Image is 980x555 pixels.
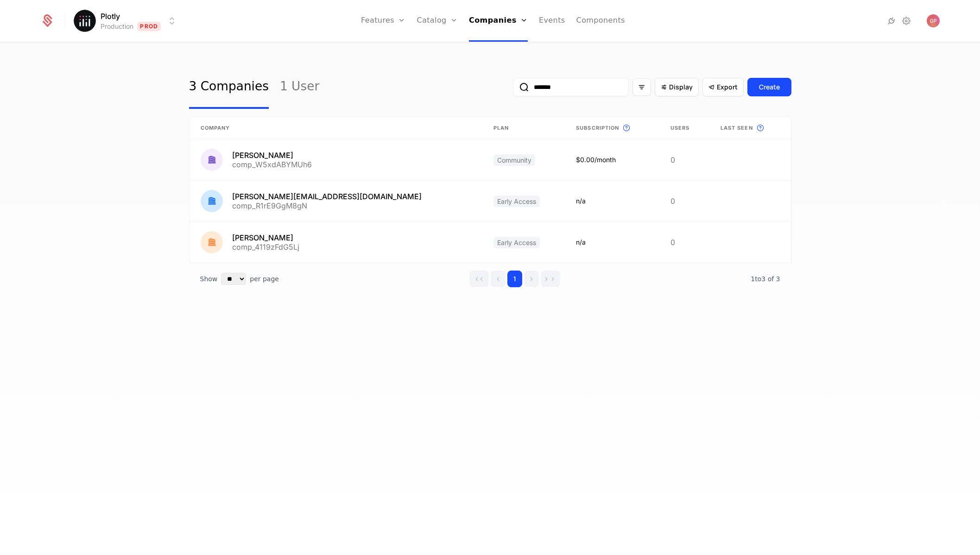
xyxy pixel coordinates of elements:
[200,274,218,284] span: Show
[717,82,738,92] span: Export
[659,117,709,139] th: Users
[751,275,776,283] span: 1 to 3 of
[632,78,651,96] button: Filter options
[927,14,940,27] img: Gregory Paciga
[576,124,619,132] span: Subscription
[76,11,177,31] button: Select environment
[482,117,565,139] th: Plan
[190,117,482,139] th: Company
[101,11,120,22] span: Plotly
[669,82,693,92] span: Display
[747,78,791,96] button: Create
[101,22,133,31] div: Production
[507,271,522,287] button: Go to page 1
[189,65,269,109] a: 3 Companies
[721,124,753,132] span: Last seen
[751,275,780,283] span: 3
[280,65,319,109] a: 1 User
[491,271,506,287] button: Go to previous page
[702,78,744,96] button: Export
[250,274,279,284] span: per page
[137,22,161,31] span: Prod
[469,271,489,287] button: Go to first page
[469,271,560,287] div: Page navigation
[221,273,246,285] select: Select page size
[886,15,897,26] a: Integrations
[759,82,780,92] div: Create
[74,10,96,32] img: Plotly
[901,15,912,26] a: Settings
[541,271,560,287] button: Go to last page
[189,263,791,295] div: Table pagination
[655,78,699,96] button: Display
[927,14,940,27] button: Open user button
[524,271,539,287] button: Go to next page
